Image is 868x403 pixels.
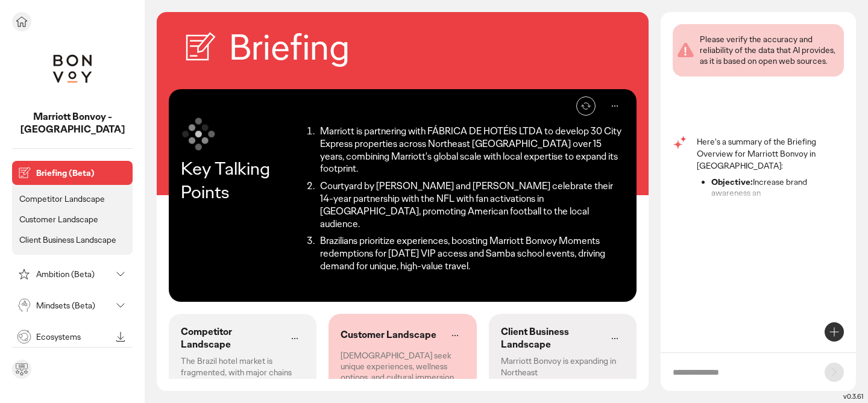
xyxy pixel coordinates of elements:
p: Marriott Bonvoy - Brazil [12,111,133,136]
p: Mindsets (Beta) [36,301,111,310]
p: Competitor Landscape [19,193,105,204]
div: Send feedback [12,360,31,379]
img: project avatar [42,39,102,99]
li: Brazilians prioritize experiences, boosting Marriott Bonvoy Moments redemptions for [DATE] VIP ac... [316,235,624,272]
p: Competitor Landscape [181,326,280,351]
p: Ambition (Beta) [36,270,111,278]
li: Increase brand awareness an [711,177,844,198]
p: Customer Landscape [19,214,98,225]
p: Customer Landscape [341,329,436,342]
p: Here's a summary of the Briefing Overview for Marriott Bonvoy in [GEOGRAPHIC_DATA]: [697,136,844,172]
button: Refresh [576,96,596,116]
p: Client Business Landscape [19,234,116,245]
p: Briefing (Beta) [36,169,128,177]
div: Please verify the accuracy and reliability of the data that AI provides, as it is based on open w... [700,34,839,67]
li: Courtyard by [PERSON_NAME] and [PERSON_NAME] celebrate their 14-year partnership with the NFL wit... [316,180,624,230]
li: Marriott is partnering with FÁBRICA DE HOTÉIS LTDA to develop 30 City Express properties across N... [316,125,624,175]
h2: Briefing [229,24,350,71]
strong: Objective: [711,177,753,187]
p: Client Business Landscape [501,326,600,351]
img: symbol [181,116,217,152]
p: Key Talking Points [181,157,301,204]
p: Ecosystems [36,333,111,341]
